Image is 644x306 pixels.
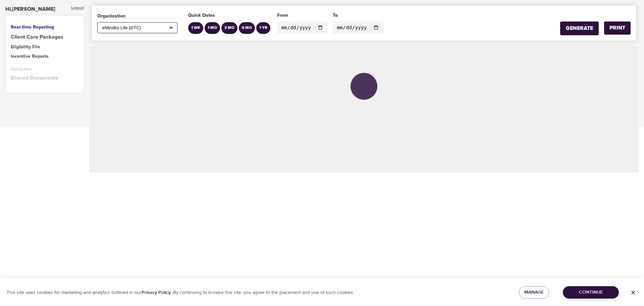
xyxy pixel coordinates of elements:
[519,286,549,299] button: Manage
[239,22,255,34] button: 6 MO
[568,288,613,297] span: Continue
[604,21,631,35] button: PRINT
[191,25,200,31] div: 1 WK
[205,22,220,34] button: 1 MO
[563,286,619,299] button: Continue
[609,24,625,32] div: PRINT
[524,288,544,297] span: Manage
[259,25,267,31] div: 1 YR
[188,22,203,34] button: 1 WK
[11,33,78,41] a: Client Care Packages
[566,25,593,32] div: GENERATE
[256,22,270,34] button: 1 YR
[333,12,383,19] div: To
[11,24,78,31] div: Real-time Reporting
[11,44,78,50] div: Eligibility File
[11,53,78,60] div: Incentive Reports
[188,12,272,19] div: Quick Dates
[277,12,327,19] div: From
[71,5,84,13] div: Logout
[11,74,78,82] div: Shared Documents
[5,5,55,13] div: Hi, [PERSON_NAME]
[224,25,234,31] div: 3 MO
[97,13,177,19] div: Organization
[208,25,217,31] div: 1 MO
[142,290,171,296] a: Privacy Policy
[221,22,237,34] button: 3 MO
[242,25,252,31] div: 6 MO
[11,67,78,72] div: Coming Soon
[560,21,599,35] button: GENERATE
